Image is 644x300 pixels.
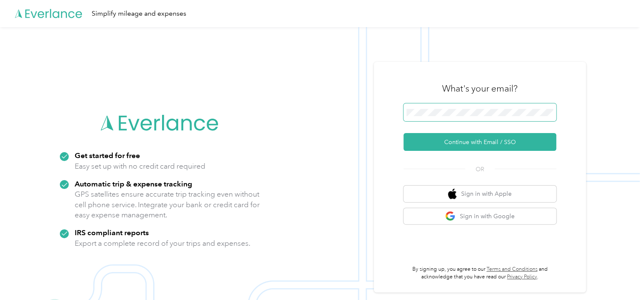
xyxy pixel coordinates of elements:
[442,83,518,94] h3: What's your email?
[445,211,456,222] img: google logo
[75,151,140,160] strong: Get started for free
[465,165,495,174] span: OR
[448,189,456,199] img: apple logo
[403,133,556,151] button: Continue with Email / SSO
[75,179,192,188] strong: Automatic trip & expense tracking
[507,274,537,280] a: Privacy Policy
[487,266,538,272] a: Terms and Conditions
[92,8,186,19] div: Simplify mileage and expenses
[403,208,556,225] button: google logoSign in with Google
[75,189,260,220] p: GPS satellites ensure accurate trip tracking even without cell phone service. Integrate your bank...
[403,186,556,202] button: apple logoSign in with Apple
[403,266,556,281] p: By signing up, you agree to our and acknowledge that you have read our .
[75,238,250,249] p: Export a complete record of your trips and expenses.
[75,161,205,172] p: Easy set up with no credit card required
[75,228,149,237] strong: IRS compliant reports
